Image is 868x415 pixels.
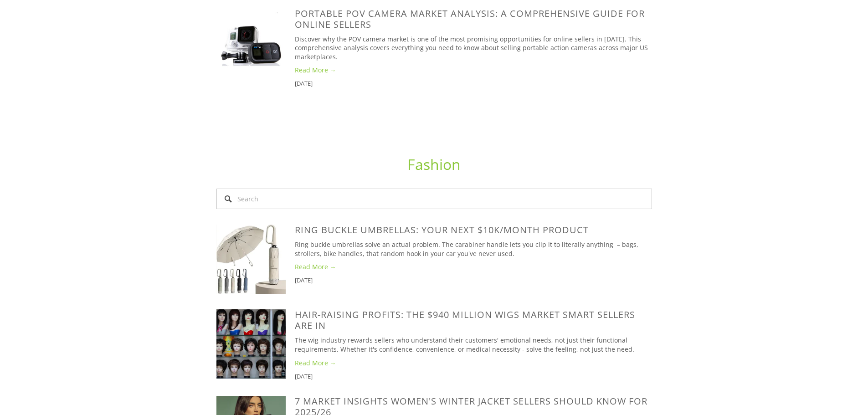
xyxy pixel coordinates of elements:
[295,79,313,87] time: [DATE]
[295,66,652,75] a: Read More →
[295,336,652,354] p: The wig industry rewards sellers who understand their customers' emotional needs, not just their ...
[216,309,286,379] img: Hair-Raising Profits: The $940 Million Wigs Market Smart Sellers Are In
[295,308,635,332] a: Hair-Raising Profits: The $940 Million Wigs Market Smart Sellers Are In
[216,8,286,77] img: Portable POV Camera Market Analysis: A Comprehensive Guide for Online Sellers
[295,7,645,31] a: Portable POV Camera Market Analysis: A Comprehensive Guide for Online Sellers
[295,262,652,272] a: Read More →
[295,372,313,380] time: [DATE]
[407,154,461,174] a: Fashion
[295,359,652,368] a: Read More →
[295,240,652,258] p: Ring buckle umbrellas solve an actual problem. The carabiner handle lets you clip it to literally...
[216,189,652,209] input: Search
[295,276,313,284] time: [DATE]
[295,35,652,61] p: Discover why the POV camera market is one of the most promising opportunities for online sellers ...
[216,225,286,294] img: Ring Buckle Umbrellas: Your Next $10K/Month Product
[216,8,295,77] a: Portable POV Camera Market Analysis: A Comprehensive Guide for Online Sellers
[295,224,589,236] a: Ring Buckle Umbrellas: Your Next $10K/Month Product
[216,225,295,294] a: Ring Buckle Umbrellas: Your Next $10K/Month Product
[216,309,295,379] a: Hair-Raising Profits: The $940 Million Wigs Market Smart Sellers Are In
